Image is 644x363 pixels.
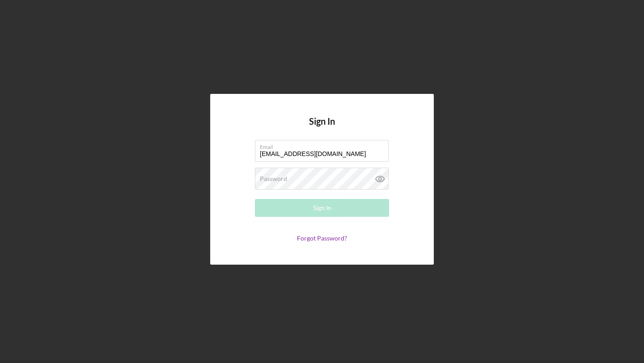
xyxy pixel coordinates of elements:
[255,199,389,217] button: Sign In
[260,140,389,150] label: Email
[309,116,335,140] h4: Sign In
[313,199,331,217] div: Sign In
[260,175,287,182] label: Password
[297,234,347,242] a: Forgot Password?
